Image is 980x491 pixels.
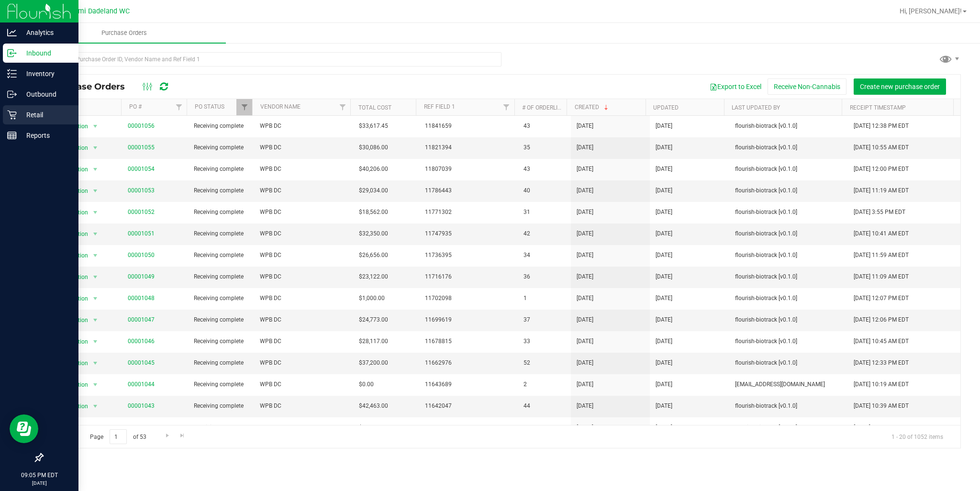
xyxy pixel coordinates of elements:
span: 11702098 [425,294,512,303]
span: WPB DC [260,208,347,217]
span: WPB DC [260,143,347,152]
a: PO Status [195,103,224,110]
span: 34 [523,251,565,260]
span: [DATE] 11:59 AM EDT [854,251,909,260]
a: Filter [171,99,187,115]
span: [EMAIL_ADDRESS][DOMAIN_NAME] [735,380,842,389]
button: Create new purchase order [854,78,946,95]
a: 00001042 [128,424,155,431]
span: [DATE] [577,315,593,324]
span: WPB DC [260,251,347,260]
a: Filter [236,99,252,115]
inline-svg: Inventory [7,69,17,78]
a: 00001049 [128,273,155,280]
span: select [89,163,101,176]
span: $26,656.00 [359,251,388,260]
a: Receipt Timestamp [850,104,906,111]
span: [DATE] [656,251,672,260]
p: Inbound [17,47,74,59]
span: Receiving complete [194,208,248,217]
button: Receive Non-Cannabis [768,78,846,95]
span: [DATE] [577,229,593,238]
a: Created [575,104,610,111]
span: 11841659 [425,122,512,131]
span: [DATE] [577,380,593,389]
span: select [89,270,101,284]
span: flourish-biotrack [v0.1.0] [735,294,842,303]
span: 32 [523,423,565,432]
span: WPB DC [260,358,347,368]
inline-svg: Inbound [7,48,17,58]
span: [DATE] [656,186,672,195]
a: 00001046 [128,338,155,345]
span: Receiving complete [194,402,248,411]
span: select [89,335,101,348]
span: [DATE] [577,423,593,432]
a: 00001052 [128,209,155,215]
span: [DATE] [656,337,672,346]
span: select [89,184,101,198]
p: Inventory [17,68,74,79]
a: 00001043 [128,402,155,409]
span: Create new purchase order [860,83,940,90]
span: Receiving complete [194,165,248,174]
span: $33,617.45 [359,122,388,131]
span: [DATE] 10:19 AM EDT [854,380,909,389]
span: [DATE] [577,208,593,217]
span: WPB DC [260,229,347,238]
span: [DATE] [656,122,672,131]
span: 1 - 20 of 1052 items [884,429,951,444]
span: WPB DC [260,186,347,195]
span: flourish-biotrack [v0.1.0] [735,315,842,324]
span: $40,206.00 [359,165,388,174]
iframe: Resource center [10,414,38,443]
p: Analytics [17,27,74,38]
a: Vendor Name [260,103,301,110]
span: $0.00 [359,380,374,389]
span: select [89,421,101,435]
span: WPB DC [260,315,347,324]
span: [DATE] 12:33 PM EDT [854,358,909,368]
inline-svg: Retail [7,110,17,120]
span: 35 [523,143,565,152]
span: [DATE] 12:00 PM EDT [854,165,909,174]
p: Outbound [17,89,74,100]
span: [DATE] [656,294,672,303]
span: select [89,206,101,219]
span: WPB DC [260,423,347,432]
span: 2 [523,380,565,389]
div: Actions [50,104,118,111]
span: [DATE] [577,402,593,411]
span: 52 [523,358,565,368]
span: select [89,357,101,370]
span: [DATE] [577,337,593,346]
span: 11747935 [425,229,512,238]
span: 11716176 [425,272,512,281]
span: select [89,141,101,155]
a: Updated [653,104,679,111]
span: 44 [523,402,565,411]
a: 00001056 [128,123,155,129]
span: select [89,249,101,262]
inline-svg: Analytics [7,28,17,37]
span: select [89,120,101,133]
span: Receiving complete [194,423,248,432]
span: [DATE] [577,294,593,303]
span: $1,000.00 [359,294,385,303]
span: WPB DC [260,272,347,281]
span: $30,086.00 [359,143,388,152]
span: $29,034.00 [359,186,388,195]
span: 42 [523,229,565,238]
span: 36 [523,272,565,281]
span: WPB DC [260,380,347,389]
span: 11821394 [425,143,512,152]
span: Purchase Orders [50,81,134,92]
a: Filter [499,99,514,115]
span: 11807039 [425,165,512,174]
span: Receiving complete [194,143,248,152]
span: Receiving complete [194,294,248,303]
p: Retail [17,109,74,121]
span: 31 [523,208,565,217]
span: [DATE] [656,208,672,217]
a: PO # [129,103,142,110]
